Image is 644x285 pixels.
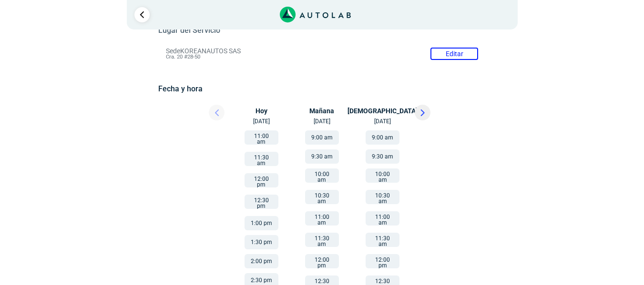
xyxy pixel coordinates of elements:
[305,211,339,226] button: 11:00 am
[245,254,278,268] button: 2:00 pm
[245,130,278,145] button: 11:00 am
[305,168,339,183] button: 10:00 am
[134,7,150,22] a: Ir al paso anterior
[366,211,399,226] button: 11:00 am
[158,84,486,93] h5: Fecha y hora
[305,149,339,164] button: 9:30 am
[245,235,278,249] button: 1:30 pm
[245,173,278,187] button: 12:00 pm
[366,130,399,145] button: 9:00 am
[305,254,339,268] button: 12:00 pm
[245,152,278,166] button: 11:30 am
[366,233,399,247] button: 11:30 am
[305,130,339,145] button: 9:00 am
[245,195,278,209] button: 12:30 pm
[366,254,399,268] button: 12:00 pm
[280,10,351,19] a: Link al sitio de autolab
[366,168,399,183] button: 10:00 am
[366,190,399,204] button: 10:30 am
[158,26,486,35] h5: Lugar del Servicio
[305,233,339,247] button: 11:30 am
[245,216,278,230] button: 1:00 pm
[366,149,399,164] button: 9:30 am
[305,190,339,204] button: 10:30 am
